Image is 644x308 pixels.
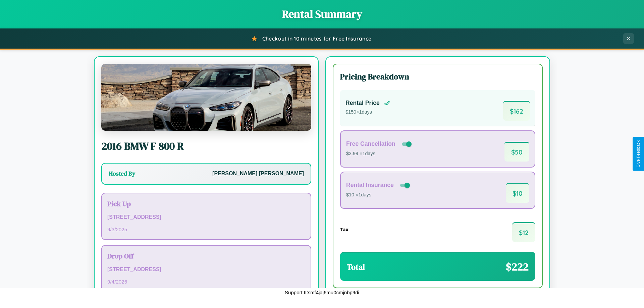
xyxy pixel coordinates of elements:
[109,170,135,178] h3: Hosted By
[347,261,365,272] h3: Total
[107,199,305,208] h3: Pick Up
[107,265,305,274] p: [STREET_ADDRESS]
[212,169,304,179] p: [PERSON_NAME] [PERSON_NAME]
[101,64,311,131] img: BMW F 800 R
[506,259,529,274] span: $ 222
[346,149,413,158] p: $3.99 × 1 days
[345,100,380,107] h4: Rental Price
[506,183,529,203] span: $ 10
[340,71,535,82] h3: Pricing Breakdown
[107,212,305,222] p: [STREET_ADDRESS]
[512,222,535,242] span: $ 12
[346,140,395,147] h4: Free Cancellation
[7,7,637,21] h1: Rental Summary
[346,182,394,189] h4: Rental Insurance
[503,101,530,121] span: $ 162
[262,35,371,42] span: Checkout in 10 minutes for Free Insurance
[345,108,390,117] p: $ 150 × 1 days
[101,139,311,153] h2: 2016 BMW F 800 R
[107,251,305,261] h3: Drop Off
[340,227,348,232] h4: Tax
[504,142,529,162] span: $ 50
[107,277,305,286] p: 9 / 4 / 2025
[285,288,359,297] p: Support ID: mf4jaj6mu0cmjnbp9di
[346,191,411,199] p: $10 × 1 days
[636,140,641,168] div: Give Feedback
[107,225,305,234] p: 9 / 3 / 2025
